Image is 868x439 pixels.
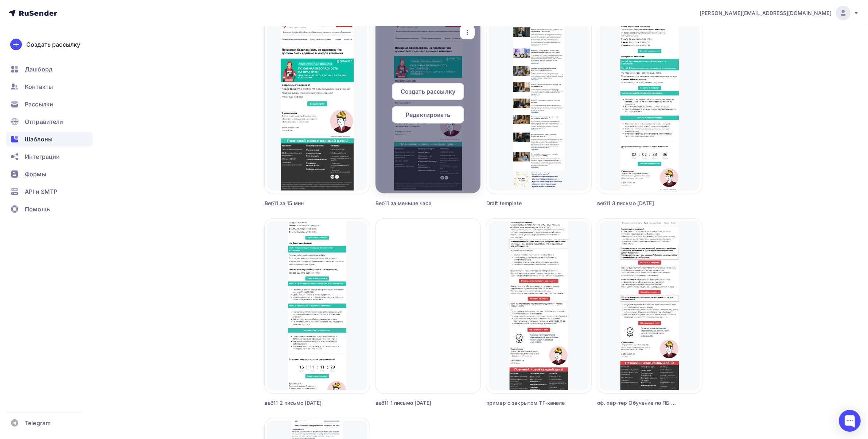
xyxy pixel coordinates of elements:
a: Дашборд [6,62,93,77]
span: [PERSON_NAME][EMAIL_ADDRESS][DOMAIN_NAME] [700,9,832,17]
div: веб11 3 письмо [DATE] [597,200,676,207]
a: Отправители [6,114,93,129]
div: Draft template [486,200,565,207]
span: Создать рассылку [401,87,455,96]
div: Создать рассылку [26,40,80,49]
a: [PERSON_NAME][EMAIL_ADDRESS][DOMAIN_NAME] [700,6,859,20]
a: Формы [6,167,93,181]
span: Рассылки [25,100,53,109]
span: Telegram [25,419,51,427]
span: Дашборд [25,65,52,74]
span: Шаблоны [25,135,52,144]
div: пример о закрытом ТГ-канале [486,399,565,407]
span: Редактировать [406,110,450,119]
div: веб11 1 письмо [DATE] [375,399,454,407]
div: оф. хар-тер Обучение по ПБ с [DATE] [597,399,676,407]
span: Формы [25,170,46,179]
span: Помощь [25,205,50,213]
a: Шаблоны [6,132,93,146]
span: Интеграции [25,152,60,161]
a: Контакты [6,79,93,94]
a: Рассылки [6,97,93,111]
span: API и SMTP [25,187,57,196]
div: Веб11 за меньше часа [375,200,454,207]
div: веб11 2 письмо [DATE] [265,399,343,407]
span: Контакты [25,82,53,91]
div: Веб11 за 15 мин [265,200,343,207]
span: Отправители [25,117,63,126]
